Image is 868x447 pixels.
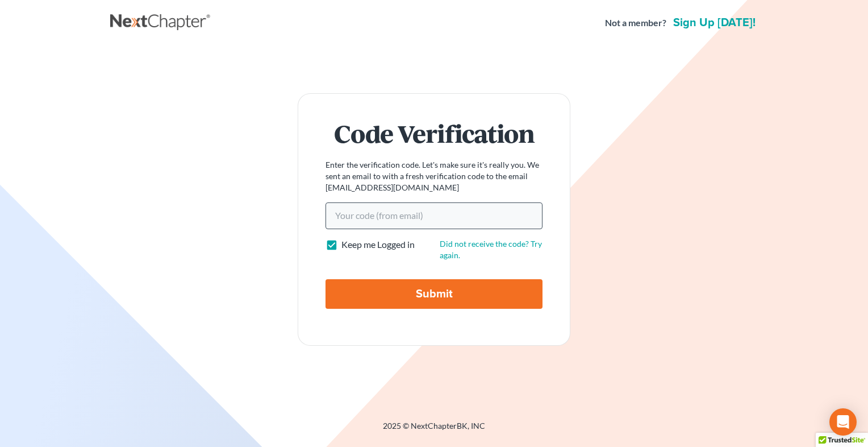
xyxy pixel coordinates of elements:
[110,420,758,441] div: 2025 © NextChapterBK, INC
[325,121,542,146] h1: Code Verification
[325,202,542,229] input: Your code (from email)
[341,238,415,251] label: Keep me Logged in
[325,159,542,193] p: Enter the verification code. Let's make sure it's really you. We sent an email to with a fresh ve...
[671,17,758,28] a: Sign up [DATE]!
[829,408,857,436] div: Open Intercom Messenger
[325,279,542,309] input: Submit
[440,239,542,260] a: Did not receive the code? Try again.
[605,16,666,30] strong: Not a member?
